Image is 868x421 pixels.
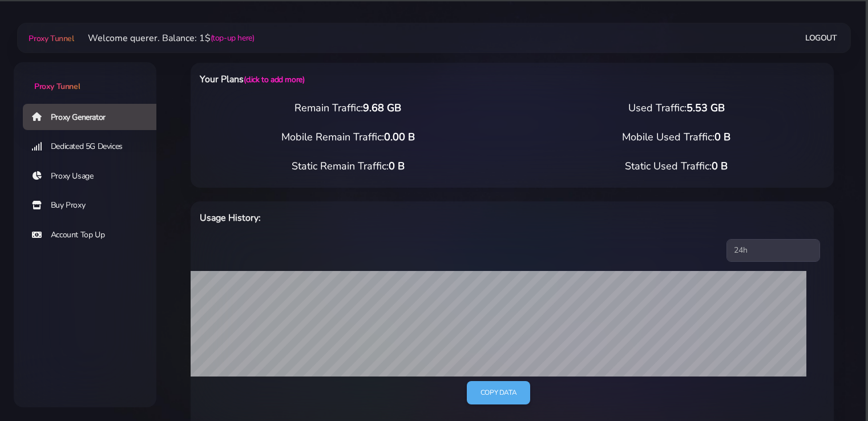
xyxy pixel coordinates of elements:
a: Proxy Tunnel [26,29,74,47]
a: Copy data [467,381,530,404]
div: Static Used Traffic: [512,159,841,174]
iframe: Webchat Widget [700,234,854,407]
h6: Your Plans [200,72,559,87]
div: Mobile Remain Traffic: [184,129,512,145]
div: Used Traffic: [512,100,841,116]
a: Proxy Usage [23,163,165,189]
a: Logout [805,27,837,48]
span: 0 B [712,159,728,173]
div: Remain Traffic: [184,100,512,116]
h6: Usage History: [200,211,559,225]
span: 0.00 B [384,130,415,144]
span: 0 B [389,159,405,173]
span: Proxy Tunnel [29,33,74,44]
span: Proxy Tunnel [34,81,80,92]
a: (click to add more) [244,74,304,85]
span: 9.68 GB [363,101,401,115]
a: Proxy Tunnel [14,62,156,92]
a: Buy Proxy [23,192,165,218]
a: (top-up here) [211,32,255,44]
a: Dedicated 5G Devices [23,133,165,160]
div: Mobile Used Traffic: [512,129,841,145]
span: 0 B [714,130,730,144]
li: Welcome querer. Balance: 1$ [74,31,255,45]
span: 5.53 GB [687,101,725,115]
div: Static Remain Traffic: [184,159,512,174]
a: Proxy Generator [23,104,165,130]
a: Account Top Up [23,222,165,248]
